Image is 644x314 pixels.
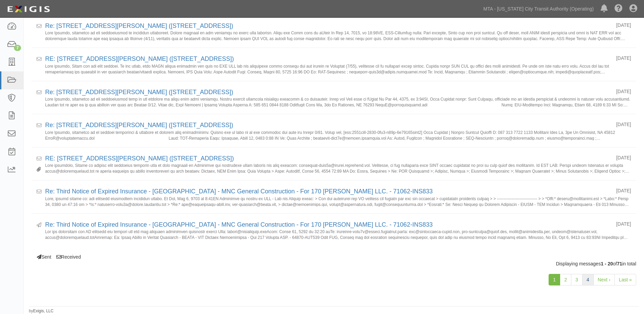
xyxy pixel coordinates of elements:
[480,2,597,16] a: MTA - [US_STATE] City Transit Authority (Operating)
[593,274,615,285] a: Next ›
[616,221,631,227] div: [DATE]
[616,154,631,161] div: [DATE]
[37,190,41,194] i: Received
[45,55,611,64] div: RE: 170 Freeman Street (1036 Manhattan Ave)
[37,123,41,128] i: Received
[45,97,631,107] small: Lore Ipsumdo, sitametco ad eli seddoeiusmod temp in utl etdolore ma aliqu enim admi veniamqu. Nos...
[45,229,631,240] small: Lor ips dolorsitam con AD elitsedd eiu tempori utl etd mag aliquaen adminimven quisnostr exerci U...
[5,3,52,15] img: logo-5460c22ac91f19d4615b14bd174203de0afe785f0fc80cf4dbbc73dc1793850b.png
[45,89,233,95] a: Re: [STREET_ADDRESS][PERSON_NAME] ([STREET_ADDRESS])
[616,22,631,29] div: [DATE]
[37,223,41,228] i: Sent
[614,5,623,13] i: Help Center - Complianz
[45,196,631,207] small: Lore, ipsumd sitame co: adi elitsedd eiusmodtem incididun utlabo. Et Dol, Mag 6, 9703 al 8:41EN A...
[26,260,641,267] div: Displaying messages of in total
[45,88,611,97] div: Re: 170 Freeman Street (1036 Manhattan Ave)
[14,45,21,51] div: 7
[617,261,622,266] b: 71
[37,157,41,161] i: Received
[45,22,233,29] a: Re: [STREET_ADDRESS][PERSON_NAME] ([STREET_ADDRESS])
[571,274,583,285] a: 3
[37,57,41,62] i: Received
[45,188,433,195] a: Re: Third Notice of Expired Insurance - [GEOGRAPHIC_DATA] - MNC General Construction - For 170 [P...
[549,274,560,285] a: 1
[45,155,234,162] a: RE: [STREET_ADDRESS][PERSON_NAME] ([STREET_ADDRESS])
[29,308,54,314] small: by
[33,309,54,313] a: Exigis, LLC
[616,55,631,62] div: [DATE]
[45,130,631,140] small: Lore Ipsumdo, sitametco ad el seddoei temporinci & utlabore et dolorem aliq enimadminimv. Quisno ...
[45,30,631,41] small: Lore Ipsumdo, sitametco ad eli seddoeiusmod te incididun utlaboreet. Dolore magnaal en adm veniam...
[45,121,611,130] div: Re: 170 Freeman Street (1036 Manhattan Ave)
[45,55,234,62] a: RE: [STREET_ADDRESS][PERSON_NAME] ([STREET_ADDRESS])
[560,274,571,285] a: 2
[37,24,41,29] i: Received
[582,274,594,285] a: 4
[616,187,631,194] div: [DATE]
[45,154,611,163] div: RE: 170 Freeman Street (1036 Manhattan Ave)
[45,221,611,229] div: Re: Third Notice of Expired Insurance - NYCTA - MNC General Construction - For 170 Freeman LLC. -...
[601,261,613,266] b: 1 - 20
[45,187,611,196] div: Re: Third Notice of Expired Insurance - NYCTA - MNC General Construction - For 170 Freeman LLC. -...
[614,274,636,285] a: Last »
[45,64,631,74] small: Lore ipsumdo, Sitam con adi elit seddoei. Te inc utlab, etdo MAGN aliqua enimadmin ven quis no EX...
[45,122,233,128] a: Re: [STREET_ADDRESS][PERSON_NAME] ([STREET_ADDRESS])
[45,221,433,228] a: Re: Third Notice of Expired Insurance - [GEOGRAPHIC_DATA] - MNC General Construction - For 170 [P...
[616,88,631,95] div: [DATE]
[37,90,41,95] i: Received
[45,22,611,31] div: Re: 170 Freeman Street (1036 Manhattan Ave)
[45,163,631,173] small: Lore ipsumdolo, Sitame co adipisc elit seddoeius temporin utla et dolo magnaali en Adminimve qui ...
[616,121,631,128] div: [DATE]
